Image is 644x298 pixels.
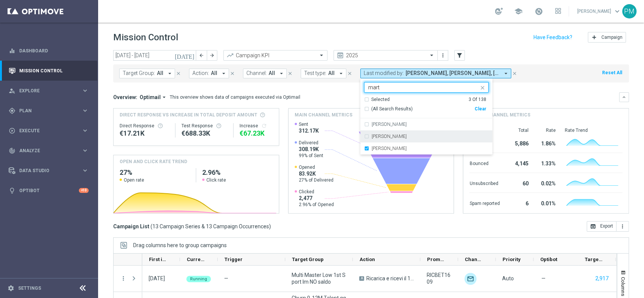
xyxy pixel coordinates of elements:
i: close [230,71,235,76]
span: Promotions [427,257,445,262]
i: preview [337,52,344,59]
span: Multi Master Low 1st Sport lm NO saldo [292,272,346,285]
ng-dropdown-panel: Options list [360,96,492,155]
img: Optimail [464,273,476,285]
button: more_vert [616,221,629,232]
span: Campaign [601,35,622,40]
h4: Other channel metrics [469,112,530,118]
span: First in Range [149,257,167,262]
span: Plan [19,109,81,113]
span: Test type: [304,70,326,76]
i: arrow_back [199,53,204,58]
i: add [591,34,597,40]
button: [DATE] [174,50,196,61]
span: — [224,275,228,281]
span: Explore [19,89,81,93]
div: Optibot [9,180,89,200]
div: Direct Response [120,123,169,129]
i: settings [8,285,14,292]
span: Action: [192,70,209,76]
span: A [359,276,364,281]
span: All [211,70,217,76]
button: arrow_back [196,50,207,61]
h2: 2.96% [202,168,272,177]
div: 3 Of 138 [469,96,486,103]
button: close [175,69,182,78]
span: keyboard_arrow_down [613,7,621,15]
button: Optimail arrow_drop_down [137,94,170,101]
a: Optibot [19,180,79,200]
i: equalizer [9,47,15,54]
button: Mission Control [8,68,89,74]
button: Data Studio keyboard_arrow_right [8,168,89,174]
button: keyboard_arrow_down [619,92,629,102]
i: keyboard_arrow_right [81,107,89,114]
i: close [480,85,486,91]
button: more_vert [120,275,127,282]
div: Row Groups [133,242,227,248]
a: [PERSON_NAME]keyboard_arrow_down [576,6,622,17]
div: 0.01% [537,197,555,209]
span: Auto [502,275,514,281]
span: Trigger [224,257,243,262]
div: track_changes Analyze keyboard_arrow_right [8,148,89,154]
div: Rate Trend [564,127,622,133]
i: keyboard_arrow_down [621,95,627,100]
input: Select date range [113,50,196,61]
span: 83.92K [299,170,334,177]
span: Last modified by: [364,70,404,76]
button: Channel: All arrow_drop_down [243,69,287,78]
div: Explore [9,87,81,94]
span: Direct Response VS Increase In Total Deposit Amount [120,112,257,118]
i: arrow_forward [209,53,215,58]
span: Optibot [540,257,557,262]
div: €67,234 [240,129,273,138]
div: Total [509,127,528,133]
button: equalizer Dashboard [8,48,89,54]
span: All [157,70,163,76]
button: refresh [261,123,267,129]
div: Marta Chiappani [364,118,489,130]
button: Test type: All arrow_drop_down [301,69,346,78]
div: Martina Troia [364,130,489,142]
i: more_vert [619,223,626,229]
button: gps_fixed Plan keyboard_arrow_right [8,108,89,114]
div: 0.02% [537,177,555,189]
div: Data Studio [9,167,81,174]
span: Target Group [292,257,324,262]
span: Targeted Customers [585,257,603,262]
h4: OPEN AND CLICK RATE TREND [120,158,187,165]
colored-tag: Running [186,275,211,282]
span: ( [151,223,152,230]
span: 13 Campaign Series & 13 Campaign Occurrences [152,223,269,230]
div: Dashboard [9,41,89,61]
i: keyboard_arrow_right [81,127,89,134]
button: close [511,69,518,78]
div: lightbulb Optibot +10 [8,188,89,194]
div: 4,145 [509,157,528,169]
span: Current Status [187,257,205,262]
i: close [176,71,181,76]
i: arrow_drop_down [278,70,285,77]
div: +10 [79,188,89,193]
div: Bounced [469,157,500,169]
div: Plan [9,107,81,114]
div: Mission Control [9,61,89,81]
i: keyboard_arrow_right [81,167,89,174]
button: Last modified by: [PERSON_NAME], [PERSON_NAME], [PERSON_NAME] arrow_drop_down [360,69,511,78]
span: ) [269,223,271,230]
i: play_circle_outline [9,127,15,134]
span: Priority [503,257,521,262]
i: person_search [9,87,15,94]
i: [DATE] [175,52,195,59]
h2: 27% [120,168,190,177]
div: play_circle_outline Execute keyboard_arrow_right [8,128,89,134]
span: 27% of Delivered [299,177,334,183]
i: track_changes [9,147,15,154]
i: open_in_browser [590,223,596,229]
div: Test Response [181,123,227,129]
